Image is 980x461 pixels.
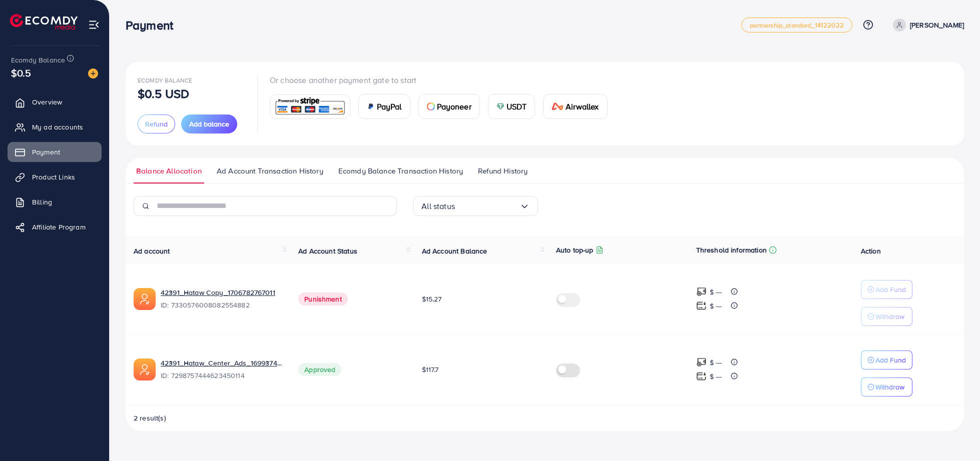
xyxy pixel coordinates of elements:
[161,287,282,310] div: <span class='underline'>42391_Hataw Copy_1706782767011</span></br>7330576008082554882
[358,94,410,119] a: cardPayPal
[543,94,607,119] a: cardAirwallex
[8,217,102,237] a: Affiliate Program
[32,122,83,132] span: My ad accounts
[710,370,722,382] p: $ ---
[161,358,282,368] a: 42391_Hataw_Center_Ads_1699374430760
[134,358,156,380] img: ic-ads-acc.e4c84228.svg
[161,300,282,310] span: ID: 7330576008082554882
[32,172,75,182] span: Product Links
[488,94,536,119] a: cardUSDT
[875,354,906,366] p: Add Fund
[32,197,52,207] span: Billing
[889,18,964,31] a: [PERSON_NAME]
[298,246,357,256] span: Ad Account Status
[88,68,98,78] img: image
[910,19,964,31] p: [PERSON_NAME]
[10,14,78,29] img: logo
[875,283,906,295] p: Add Fund
[134,246,170,256] span: Ad account
[138,76,192,84] span: Ecomdy Balance
[710,300,722,312] p: $ ---
[696,357,707,367] img: top-up amount
[422,364,439,374] span: $117.7
[478,165,528,176] span: Refund History
[32,97,62,107] span: Overview
[138,87,189,99] p: $0.5 USD
[861,246,881,256] span: Action
[11,55,65,65] span: Ecomdy Balance
[377,100,402,112] span: PayPal
[861,377,912,396] button: Withdraw
[696,300,707,311] img: top-up amount
[298,363,341,376] span: Approved
[161,358,282,381] div: <span class='underline'>42391_Hataw_Center_Ads_1699374430760</span></br>7298757444623450114
[437,100,471,112] span: Payoneer
[861,307,912,326] button: Withdraw
[556,244,594,256] p: Auto top-up
[8,142,102,162] a: Payment
[11,65,32,80] span: $0.5
[126,18,181,32] h3: Payment
[273,96,347,117] img: card
[270,74,616,86] p: Or choose another payment gate to start
[145,119,168,129] span: Refund
[134,288,156,310] img: ic-ads-acc.e4c84228.svg
[710,286,722,298] p: $ ---
[8,167,102,187] a: Product Links
[861,350,912,369] button: Add Fund
[422,246,487,256] span: Ad Account Balance
[217,165,323,176] span: Ad Account Transaction History
[138,114,175,133] button: Refund
[161,370,282,380] span: ID: 7298757444623450114
[181,114,237,133] button: Add balance
[367,102,375,110] img: card
[566,100,599,112] span: Airwallex
[338,165,463,176] span: Ecomdy Balance Transaction History
[134,413,166,423] span: 2 result(s)
[413,196,538,216] div: Search for option
[88,19,100,30] img: menu
[552,102,564,110] img: card
[421,198,455,214] span: All status
[696,244,767,256] p: Threshold information
[875,381,904,393] p: Withdraw
[507,100,527,112] span: USDT
[710,356,722,368] p: $ ---
[875,310,904,322] p: Withdraw
[455,198,520,214] input: Search for option
[32,222,86,232] span: Affiliate Program
[422,294,442,304] span: $15.27
[8,92,102,112] a: Overview
[418,94,480,119] a: cardPayoneer
[298,292,348,305] span: Punishment
[189,119,229,129] span: Add balance
[136,165,202,176] span: Balance Allocation
[161,287,282,297] a: 42391_Hataw Copy_1706782767011
[750,22,844,28] span: partnership_standard_14122022
[497,102,505,110] img: card
[32,147,60,157] span: Payment
[937,416,972,453] iframe: Chat
[8,117,102,137] a: My ad accounts
[696,371,707,381] img: top-up amount
[741,17,852,32] a: partnership_standard_14122022
[427,102,435,110] img: card
[270,94,350,119] a: card
[696,286,707,297] img: top-up amount
[8,192,102,212] a: Billing
[861,280,912,299] button: Add Fund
